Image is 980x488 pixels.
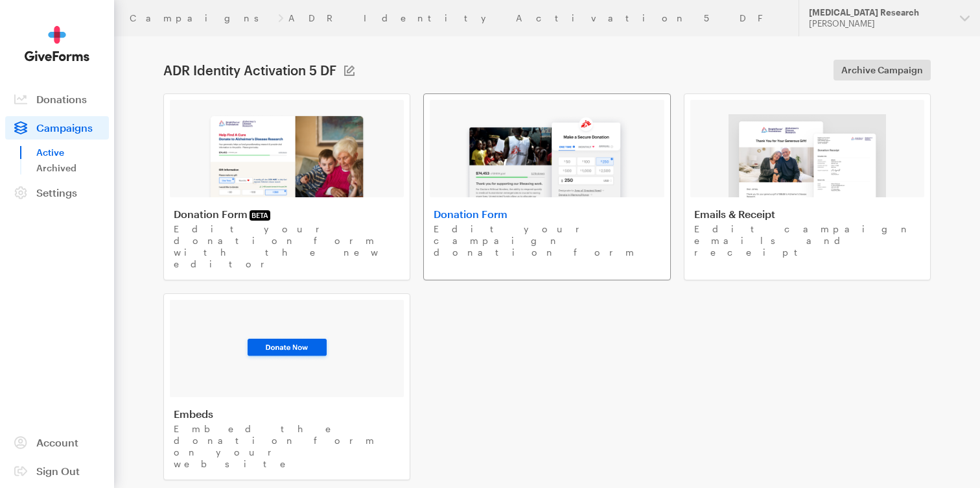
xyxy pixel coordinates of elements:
[809,18,950,29] div: [PERSON_NAME]
[36,436,78,448] span: Account
[809,7,950,18] div: [MEDICAL_DATA] Research
[288,13,775,23] a: ADR Identity Activation 5 DF
[130,13,273,23] a: Campaigns
[684,93,931,280] a: Emails & Receipt Edit campaign emails and receipt
[207,114,366,197] img: image-1-83ed7ead45621bf174d8040c5c72c9f8980a381436cbc16a82a0f79bcd7e5139.png
[36,93,87,105] span: Donations
[36,145,109,160] a: Active
[174,408,400,421] h4: Embeds
[36,465,80,477] span: Sign Out
[729,114,885,197] img: image-3-0695904bd8fc2540e7c0ed4f0f3f42b2ae7fdd5008376bfc2271839042c80776.png
[5,116,109,140] a: Campaigns
[174,223,400,270] p: Edit your donation form with the new editor
[174,208,400,221] h4: Donation Form
[163,293,410,480] a: Embeds Embed the donation form on your website
[36,186,77,199] span: Settings
[434,208,660,221] h4: Donation Form
[5,431,109,454] a: Account
[163,62,336,78] h1: ADR Identity Activation 5 DF
[841,62,923,78] span: Archive Campaign
[163,93,410,280] a: Donation FormBETA Edit your donation form with the new editor
[174,423,400,470] p: Embed the donation form on your website
[434,223,660,258] p: Edit your campaign donation form
[250,210,270,221] span: BETA
[694,223,920,258] p: Edit campaign emails and receipt
[423,93,670,280] a: Donation Form Edit your campaign donation form
[36,160,109,176] a: Archived
[5,181,109,204] a: Settings
[25,26,89,62] img: GiveForms
[464,114,629,197] img: image-2-e181a1b57a52e92067c15dabc571ad95275de6101288912623f50734140ed40c.png
[834,60,931,80] a: Archive Campaign
[243,335,331,361] img: image-3-93ee28eb8bf338fe015091468080e1db9f51356d23dce784fdc61914b1599f14.png
[694,208,920,221] h4: Emails & Receipt
[5,459,109,483] a: Sign Out
[36,121,93,134] span: Campaigns
[5,88,109,111] a: Donations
